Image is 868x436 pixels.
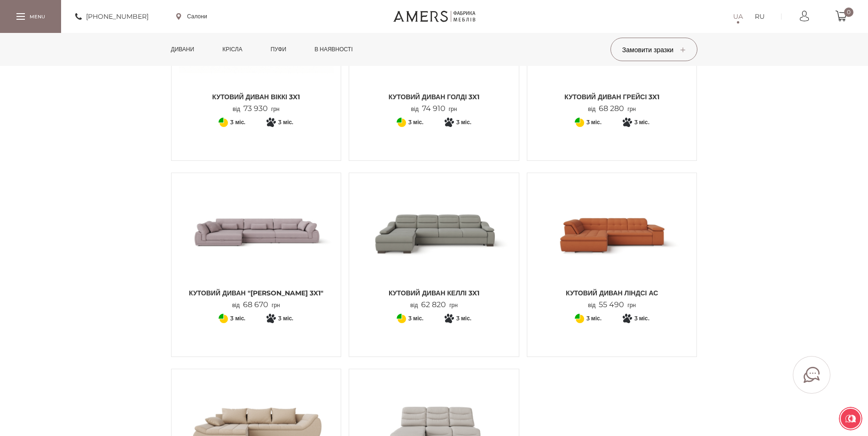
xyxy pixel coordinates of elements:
span: Кутовий диван ВІККІ 3x1 [179,92,334,102]
span: 3 міс. [586,313,602,324]
span: 3 міс. [586,117,602,128]
span: 3 міс. [456,313,471,324]
a: [PHONE_NUMBER] [75,11,149,22]
span: 3 міс. [634,117,649,128]
a: Кутовий диван ЛІНДСІ АС Кутовий диван ЛІНДСІ АС Кутовий диван ЛІНДСІ АС від55 490грн [534,180,690,309]
span: 3 міс. [230,313,245,324]
span: 3 міс. [278,313,293,324]
span: 3 міс. [456,117,471,128]
a: Салони [176,12,207,21]
span: Кутовий диван ЛІНДСІ АС [534,288,690,298]
span: 3 міс. [278,117,293,128]
a: Крісла [215,33,249,66]
p: від грн [588,104,636,113]
span: 3 міс. [408,117,423,128]
a: RU [755,11,765,22]
span: Кутовий диван ГОЛДІ 3x1 [356,92,512,102]
span: 3 міс. [408,313,423,324]
span: Кутовий диван КЕЛЛІ 3x1 [356,288,512,298]
button: Замовити зразки [610,38,697,61]
span: 62 820 [418,300,449,309]
span: Кутовий Диван "[PERSON_NAME] 3x1" [179,288,334,298]
span: 0 [844,8,853,17]
p: від грн [232,301,280,309]
p: від грн [410,301,458,309]
a: Дивани [164,33,202,66]
span: 68 670 [240,300,272,309]
span: 3 міс. [230,117,245,128]
a: в наявності [307,33,360,66]
p: від грн [588,301,636,309]
p: від грн [233,104,280,113]
a: Кутовий диван КЕЛЛІ 3x1 Кутовий диван КЕЛЛІ 3x1 Кутовий диван КЕЛЛІ 3x1 від62 820грн [356,180,512,309]
a: Кутовий Диван Кутовий Диван Кутовий Диван "[PERSON_NAME] 3x1" від68 670грн [179,180,334,309]
a: Пуфи [264,33,294,66]
span: 74 910 [419,104,449,113]
span: 3 міс. [634,313,649,324]
a: UA [733,11,743,22]
span: Кутовий диван ГРЕЙСІ 3x1 [534,92,690,102]
span: Замовити зразки [622,46,685,54]
span: 55 490 [595,300,627,309]
span: 68 280 [595,104,627,113]
span: 73 930 [240,104,271,113]
p: від грн [411,104,457,113]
